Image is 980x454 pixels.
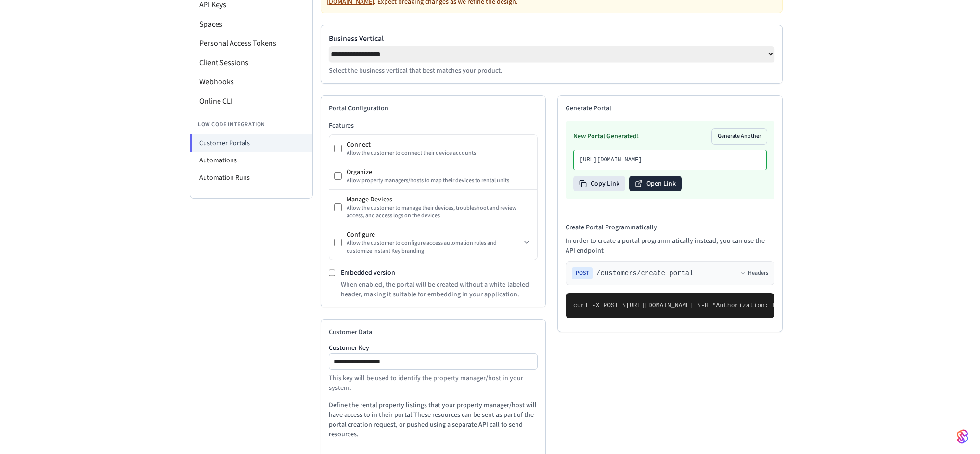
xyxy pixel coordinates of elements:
div: Manage Devices [347,195,532,204]
li: Client Sessions [190,53,312,72]
span: [URL][DOMAIN_NAME] \ [626,302,701,309]
span: -H "Authorization: Bearer seam_api_key_123456" \ [701,302,881,309]
li: Low Code Integration [190,115,312,134]
div: Allow the customer to connect their device accounts [347,149,532,157]
li: Customer Portals [190,134,312,152]
button: Copy Link [573,176,625,191]
button: Headers [740,269,768,277]
button: Generate Another [712,129,767,144]
div: Organize [347,167,532,177]
p: This key will be used to identify the property manager/host in your system. [329,374,538,393]
p: When enabled, the portal will be created without a white-labeled header, making it suitable for e... [341,280,538,299]
p: Select the business vertical that best matches your product. [329,66,774,76]
div: Allow the customer to manage their devices, troubleshoot and review access, and access logs on th... [347,204,532,220]
span: /customers/create_portal [596,268,694,278]
h4: Create Portal Programmatically [566,223,774,232]
span: curl -X POST \ [573,302,626,309]
h3: Features [329,121,538,131]
li: Spaces [190,14,312,34]
li: Automations [190,152,312,169]
p: Define the rental property listings that your property manager/host will have access to in their ... [329,401,538,439]
h2: Portal Configuration [329,104,538,113]
label: Embedded version [341,268,395,278]
h2: Customer Data [329,327,538,337]
div: Allow the customer to configure access automation rules and customize Instant Key branding [347,240,521,255]
li: Online CLI [190,92,312,111]
label: Business Vertical [329,33,774,44]
label: Customer Key [329,345,538,351]
h2: Generate Portal [566,104,774,113]
span: POST [572,267,593,279]
img: SeamLogoGradient.69752ec5.svg [957,429,968,444]
div: Configure [347,230,521,240]
li: Automation Runs [190,169,312,187]
p: [URL][DOMAIN_NAME] [580,156,761,164]
p: In order to create a portal programmatically instead, you can use the API endpoint [566,236,774,255]
button: Open Link [629,176,682,191]
li: Webhooks [190,72,312,92]
li: Personal Access Tokens [190,34,312,53]
div: Allow property managers/hosts to map their devices to rental units [347,177,532,185]
h3: New Portal Generated! [573,132,639,141]
div: Connect [347,140,532,149]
